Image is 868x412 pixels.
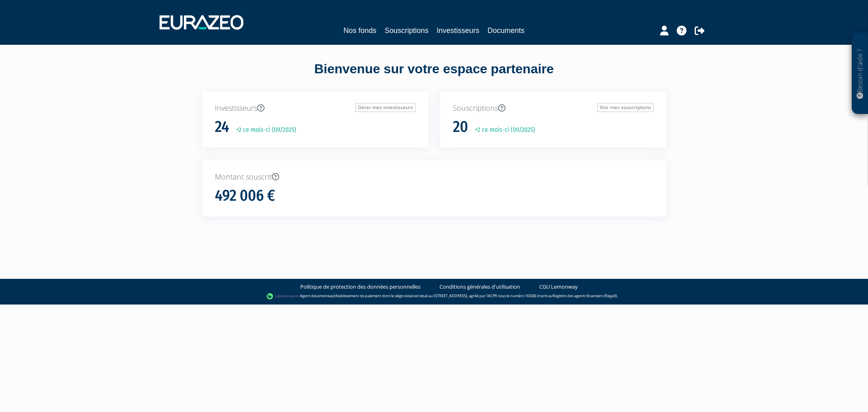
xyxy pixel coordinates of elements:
[355,103,415,112] a: Gérer mes investisseurs
[539,283,578,291] a: CGU Lemonway
[343,25,376,36] a: Nos fonds
[385,25,429,36] a: Souscriptions
[597,103,654,112] a: Voir mes souscriptions
[267,292,298,300] img: logo-lemonway.png
[160,15,243,30] img: 1732889491-logotype_eurazeo_blanc_rvb.png
[469,125,535,135] p: +2 ce mois-ci (09/2025)
[196,60,672,92] div: Bienvenue sur votre espace partenaire
[215,103,415,114] p: Investisseurs
[855,37,865,110] p: Besoin d'aide ?
[315,293,334,298] a: Lemonway
[215,172,654,182] p: Montant souscrit
[215,187,275,204] h1: 492 006 €
[215,118,229,136] h1: 24
[437,25,479,36] a: Investisseurs
[230,125,296,135] p: +2 ce mois-ci (09/2025)
[553,293,617,298] a: Registre des agents financiers (Regafi)
[488,25,525,36] a: Documents
[300,283,420,291] a: Politique de protection des données personnelles
[453,103,654,114] p: Souscriptions
[453,118,468,136] h1: 20
[8,292,860,300] div: - Agent de (établissement de paiement dont le siège social est situé au [STREET_ADDRESS], agréé p...
[439,283,520,291] a: Conditions générales d'utilisation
